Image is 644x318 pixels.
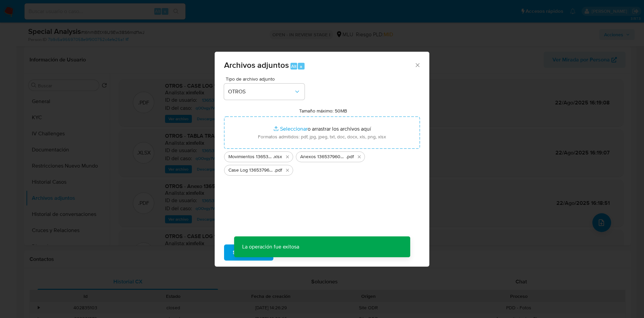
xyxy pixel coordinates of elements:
span: Alt [291,63,297,70]
span: .xlsx [273,153,282,160]
span: Subir archivo [233,245,265,260]
span: Case Log 1365379602 - 09_09_2025 - NIVEL 1 [228,167,274,174]
span: Tipo de archivo adjunto [226,77,306,81]
label: Tamaño máximo: 50MB [299,108,347,114]
span: .pdf [346,153,354,160]
ul: Archivos seleccionados [224,149,420,176]
button: OTROS [224,84,305,100]
span: Movimientos 1365379602 - 09_09_2025 [228,153,273,160]
p: La operación fue exitosa [234,236,307,257]
span: Cancelar [285,245,307,260]
span: Archivos adjuntos [224,59,289,71]
button: Subir archivo [224,244,273,261]
button: Eliminar Anexos 1365379602 - 09_09_2025.pdf [355,153,363,161]
span: OTROS [228,88,294,95]
span: Anexos 1365379602 - 09_09_2025 [300,153,346,160]
button: Eliminar Case Log 1365379602 - 09_09_2025 - NIVEL 1.pdf [283,166,291,174]
span: a [300,63,302,70]
button: Eliminar Movimientos 1365379602 - 09_09_2025.xlsx [283,153,291,161]
span: .pdf [274,167,282,174]
button: Cerrar [414,62,420,68]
